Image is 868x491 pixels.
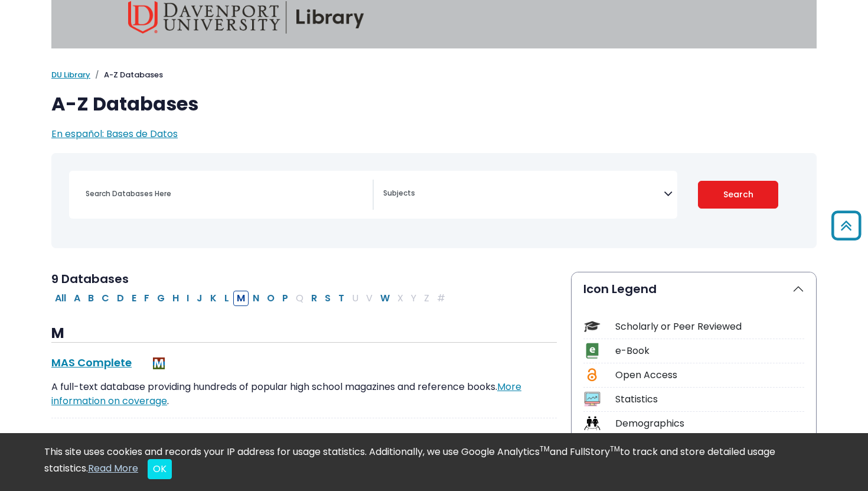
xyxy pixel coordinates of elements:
button: Filter Results P [279,291,292,306]
sup: TM [610,444,620,454]
button: Filter Results D [113,291,128,306]
img: Icon Open Access [585,367,599,383]
a: More information on coverage [51,380,521,408]
h1: A-Z Databases [51,93,817,115]
input: Search database by title or keyword [79,185,373,202]
button: Filter Results G [154,291,168,306]
img: Icon Demographics [584,415,600,431]
button: Filter Results C [98,291,113,306]
button: Filter Results K [207,291,220,306]
nav: Search filters [51,153,817,248]
button: All [51,291,70,306]
button: Filter Results B [84,291,97,306]
button: Filter Results L [221,291,233,306]
div: Scholarly or Peer Reviewed [615,320,804,334]
button: Filter Results N [249,291,263,306]
button: Filter Results T [335,291,348,306]
li: A-Z Databases [90,69,163,81]
div: e-Book [615,344,804,358]
button: Icon Legend [572,272,816,305]
a: Back to Top [827,216,865,235]
img: Icon e-Book [584,343,600,359]
button: Filter Results R [308,291,321,306]
img: Icon Statistics [584,391,600,407]
img: Davenport University Library [128,1,364,34]
button: Filter Results O [263,291,278,306]
div: This site uses cookies and records your IP address for usage statistics. Additionally, we use Goo... [44,445,824,479]
button: Filter Results W [377,291,393,306]
button: Submit for Search Results [698,181,779,209]
div: Demographics [615,417,804,431]
nav: breadcrumb [51,69,817,81]
button: Filter Results I [183,291,192,306]
div: Statistics [615,392,804,407]
h3: M [51,325,557,343]
button: Filter Results A [70,291,84,306]
button: Filter Results M [233,291,249,306]
sup: TM [540,444,550,454]
p: A full-text database providing hundreds of popular high school magazines and reference books. . [51,380,557,408]
button: Filter Results S [321,291,334,306]
a: MAS Complete [51,355,132,370]
div: Alpha-list to filter by first letter of database name [51,291,450,304]
a: MasterFILE Complete [51,431,166,446]
img: MeL (Michigan electronic Library) [153,357,165,369]
button: Filter Results E [128,291,140,306]
img: Icon Scholarly or Peer Reviewed [584,318,600,334]
a: Read More [88,461,138,475]
textarea: Search [383,190,664,199]
span: 9 Databases [51,271,129,287]
a: En español: Bases de Datos [51,127,178,141]
div: Open Access [615,368,804,382]
button: Filter Results F [141,291,153,306]
button: Close [148,459,172,479]
button: Filter Results J [193,291,206,306]
button: Filter Results H [169,291,182,306]
a: DU Library [51,69,90,80]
